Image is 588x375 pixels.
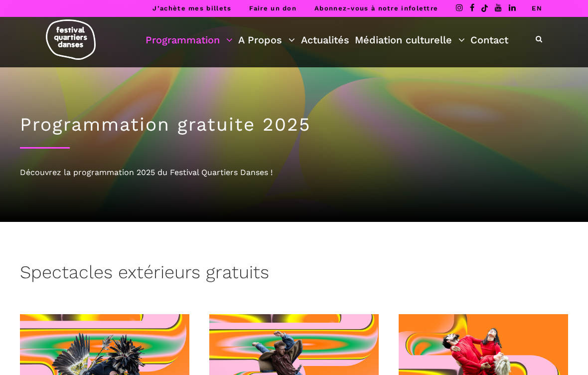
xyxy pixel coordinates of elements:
a: A Propos [238,31,295,48]
h3: Spectacles extérieurs gratuits [20,262,269,287]
img: logo-fqd-med [46,19,96,60]
a: Faire un don [249,4,296,12]
h1: Programmation gratuite 2025 [20,114,568,136]
div: Découvrez la programmation 2025 du Festival Quartiers Danses ! [20,166,568,179]
a: Abonnez-vous à notre infolettre [314,4,438,12]
a: Contact [470,31,508,48]
a: EN [532,4,542,12]
a: Actualités [301,31,349,48]
a: Programmation [146,31,233,48]
a: Médiation culturelle [355,31,465,48]
a: J’achète mes billets [152,4,231,12]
